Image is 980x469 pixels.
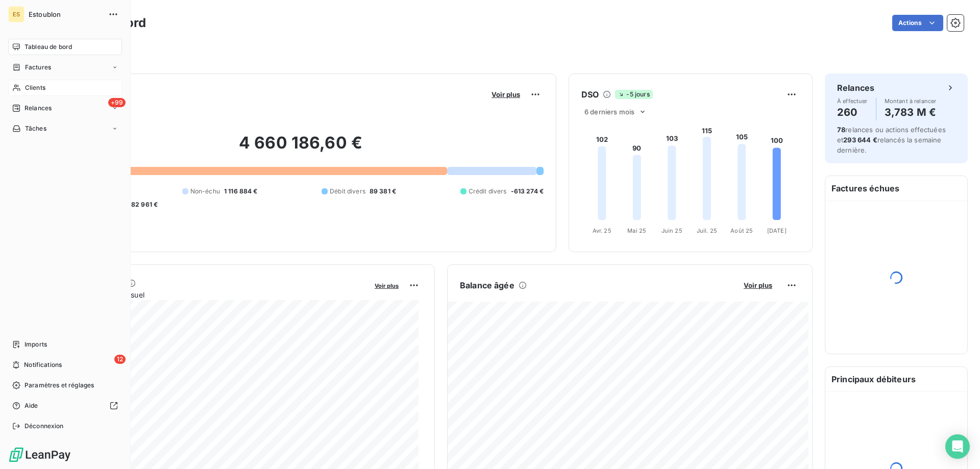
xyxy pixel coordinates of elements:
span: Paramètres et réglages [24,381,94,390]
span: Factures [25,63,51,72]
span: Voir plus [375,282,399,289]
span: Tableau de bord [24,42,72,52]
span: -82 961 € [128,200,158,209]
button: Voir plus [372,281,402,290]
span: Estoublon [29,10,102,18]
h6: DSO [581,88,599,101]
span: Débit divers [330,187,365,196]
h4: 3,783 M € [885,104,937,120]
span: Relances [24,104,52,113]
h2: 4 660 186,60 € [58,133,544,163]
span: -613 274 € [511,187,544,196]
button: Actions [892,15,943,31]
h6: Factures échues [825,176,967,201]
h6: Relances [837,82,874,94]
span: 12 [114,355,126,364]
span: À effectuer [837,98,868,104]
div: ES [8,6,24,22]
span: Chiffre d'affaires mensuel [58,289,367,300]
span: 78 [837,126,845,134]
button: Voir plus [488,90,523,99]
h6: Balance âgée [460,279,514,291]
tspan: [DATE] [767,227,787,234]
tspan: Avr. 25 [593,227,611,234]
tspan: Juil. 25 [697,227,717,234]
span: 6 derniers mois [584,108,634,116]
span: Non-échu [190,187,220,196]
span: 293 644 € [843,136,877,144]
h6: Principaux débiteurs [825,367,967,391]
tspan: Juin 25 [661,227,682,234]
span: -5 jours [615,90,652,99]
h4: 260 [837,104,868,120]
span: Voir plus [492,90,520,98]
span: Imports [24,340,47,349]
button: Voir plus [741,281,775,290]
span: Notifications [24,360,62,369]
span: +99 [108,98,126,107]
span: Tâches [25,124,46,133]
span: Aide [24,401,38,410]
tspan: Mai 25 [627,227,646,234]
span: relances ou actions effectuées et relancés la semaine dernière. [837,126,946,154]
span: Clients [25,83,45,92]
tspan: Août 25 [730,227,753,234]
span: Crédit divers [469,187,507,196]
span: Montant à relancer [885,98,937,104]
img: Logo LeanPay [8,447,71,463]
span: Voir plus [744,281,772,289]
span: Déconnexion [24,422,64,431]
span: 1 116 884 € [224,187,258,196]
a: Aide [8,398,122,414]
div: Open Intercom Messenger [945,434,970,459]
span: 89 381 € [370,187,396,196]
